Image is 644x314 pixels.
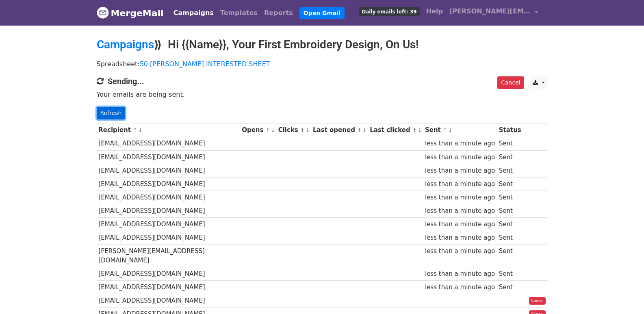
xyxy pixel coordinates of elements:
a: Help [423,3,446,19]
td: Sent [497,281,523,294]
td: [EMAIL_ADDRESS][DOMAIN_NAME] [97,177,240,191]
div: less than a minute ago [425,247,495,256]
td: [EMAIL_ADDRESS][DOMAIN_NAME] [97,294,240,308]
td: [EMAIL_ADDRESS][DOMAIN_NAME] [97,137,240,150]
a: ↓ [306,127,310,133]
a: ↓ [271,127,275,133]
th: Status [497,123,523,137]
a: [PERSON_NAME][EMAIL_ADDRESS][DOMAIN_NAME] [446,3,541,22]
a: Open Gmail [299,7,345,19]
img: MergeMail logo [97,6,109,19]
a: Reports [261,5,296,21]
div: less than a minute ago [425,220,495,229]
td: [EMAIL_ADDRESS][DOMAIN_NAME] [97,218,240,231]
p: Spreadsheet: [97,60,548,68]
td: [PERSON_NAME][EMAIL_ADDRESS][DOMAIN_NAME] [97,245,240,267]
td: Sent [497,164,523,177]
h4: Sending... [97,76,548,86]
div: less than a minute ago [425,166,495,175]
th: Clicks [276,123,311,137]
a: Campaigns [170,5,217,21]
iframe: Chat Widget [603,275,644,314]
td: [EMAIL_ADDRESS][DOMAIN_NAME] [97,281,240,294]
span: Daily emails left: 39 [359,7,419,16]
a: ↓ [448,127,453,133]
td: [EMAIL_ADDRESS][DOMAIN_NAME] [97,191,240,204]
td: [EMAIL_ADDRESS][DOMAIN_NAME] [97,204,240,218]
div: less than a minute ago [425,180,495,189]
div: less than a minute ago [425,206,495,216]
h2: ⟫ Hi {{Name}}, Your First Embroidery Design, On Us! [97,38,548,52]
td: Sent [497,218,523,231]
div: less than a minute ago [425,193,495,202]
div: less than a minute ago [425,139,495,148]
a: Cancel [497,76,524,89]
a: ↑ [443,127,447,133]
a: ↑ [133,127,137,133]
a: Refresh [97,107,126,119]
p: Your emails are being sent. [97,90,548,99]
td: Sent [497,204,523,218]
td: [EMAIL_ADDRESS][DOMAIN_NAME] [97,231,240,245]
th: Opens [240,123,276,137]
th: Last clicked [368,123,423,137]
td: Sent [497,177,523,191]
a: MergeMail [97,4,164,22]
div: less than a minute ago [425,153,495,162]
a: Cancel [529,297,546,305]
th: Recipient [97,123,240,137]
td: Sent [497,245,523,267]
a: ↑ [300,127,305,133]
td: Sent [497,231,523,245]
td: [EMAIL_ADDRESS][DOMAIN_NAME] [97,150,240,164]
th: Last opened [311,123,368,137]
td: Sent [497,267,523,281]
a: ↓ [138,127,143,133]
td: Sent [497,150,523,164]
a: Campaigns [97,38,154,51]
th: Sent [423,123,497,137]
div: less than a minute ago [425,269,495,279]
a: 50 [PERSON_NAME] INTERESTED SHEET [140,60,270,68]
a: ↑ [412,127,417,133]
a: ↓ [418,127,422,133]
td: Sent [497,137,523,150]
td: [EMAIL_ADDRESS][DOMAIN_NAME] [97,267,240,281]
a: ↑ [357,127,362,133]
a: ↑ [266,127,270,133]
div: less than a minute ago [425,233,495,243]
div: less than a minute ago [425,283,495,292]
td: Sent [497,191,523,204]
span: [PERSON_NAME][EMAIL_ADDRESS][DOMAIN_NAME] [449,6,531,16]
a: Daily emails left: 39 [356,3,423,19]
a: Templates [217,5,261,21]
td: [EMAIL_ADDRESS][DOMAIN_NAME] [97,164,240,177]
a: ↓ [362,127,367,133]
